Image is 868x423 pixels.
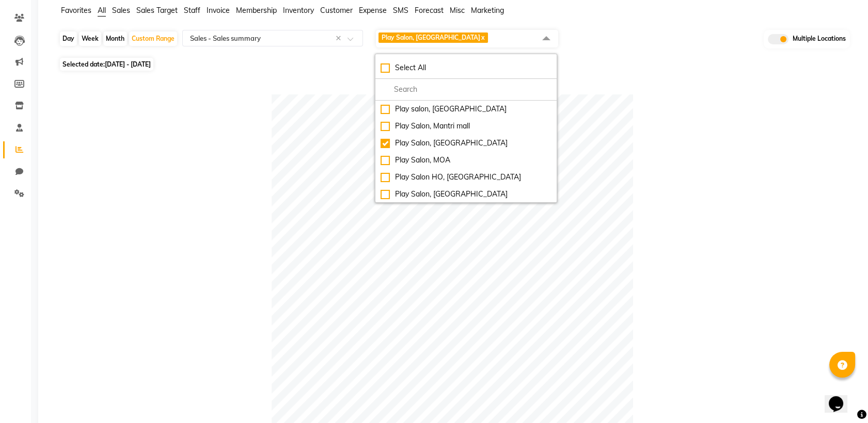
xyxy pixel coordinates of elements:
div: Week [79,31,101,46]
span: All [98,6,106,15]
iframe: chat widget [825,382,858,413]
span: Invoice [207,6,230,15]
div: Play Salon, MOA [381,155,551,166]
input: multiselect-search [381,84,551,95]
span: Customer [320,6,353,15]
div: Play Salon, [GEOGRAPHIC_DATA] [381,138,551,149]
div: Custom Range [129,31,177,46]
div: Month [103,31,127,46]
span: Marketing [471,6,504,15]
span: Inventory [283,6,314,15]
span: Clear all [336,33,344,44]
span: Misc [450,6,465,15]
span: Membership [236,6,277,15]
div: Day [60,31,77,46]
span: Selected date: [60,58,153,71]
span: Expense [359,6,387,15]
a: x [480,34,485,41]
div: Play Salon, [GEOGRAPHIC_DATA] [381,189,551,200]
span: Sales Target [136,6,178,15]
span: [DATE] - [DATE] [105,60,151,68]
div: Play Salon HO, [GEOGRAPHIC_DATA] [381,172,551,183]
span: Play Salon, [GEOGRAPHIC_DATA] [382,34,480,41]
span: Forecast [415,6,444,15]
span: Sales [112,6,130,15]
div: Play Salon, Mantri mall [381,121,551,132]
span: Favorites [61,6,91,15]
div: Select All [381,62,551,73]
div: Play salon, [GEOGRAPHIC_DATA] [381,104,551,115]
span: Staff [184,6,200,15]
span: SMS [393,6,408,15]
span: Multiple Locations [793,34,846,44]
